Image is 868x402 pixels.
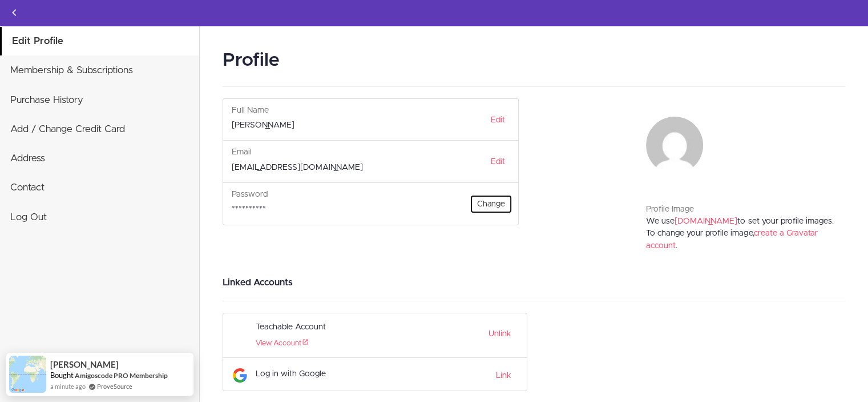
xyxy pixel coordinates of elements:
[50,381,86,391] span: a minute ago
[223,47,845,75] h2: Profile
[488,324,511,340] a: Unlink
[675,217,737,225] a: [DOMAIN_NAME]
[256,364,438,385] div: Log in with Google
[233,368,247,383] img: Google Logo
[256,340,309,347] a: View Account
[75,371,168,380] a: Amigoscode PRO Membership
[470,194,512,214] a: Change
[7,6,21,19] svg: Back to courses
[232,146,252,158] label: Email
[232,120,294,132] label: [PERSON_NAME]
[256,319,438,336] div: Teachable Account
[646,216,837,264] div: We use to set your profile images. To change your profile image, .
[97,381,132,391] a: ProveSource
[223,276,845,289] h3: Linked Accounts
[2,27,199,55] a: Edit Profile
[483,152,512,172] a: Edit
[50,371,74,380] span: Bought
[483,110,512,130] a: Edit
[232,162,363,174] label: [EMAIL_ADDRESS][DOMAIN_NAME]
[646,117,703,174] img: stefandsavic@gmail.com
[9,356,46,393] img: provesource social proof notification image
[646,204,837,216] div: Profile Image
[646,229,817,249] a: create a Gravatar account
[496,368,511,382] a: Link
[232,105,269,117] label: Full Name
[232,189,268,201] label: Password
[50,360,119,369] span: [PERSON_NAME]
